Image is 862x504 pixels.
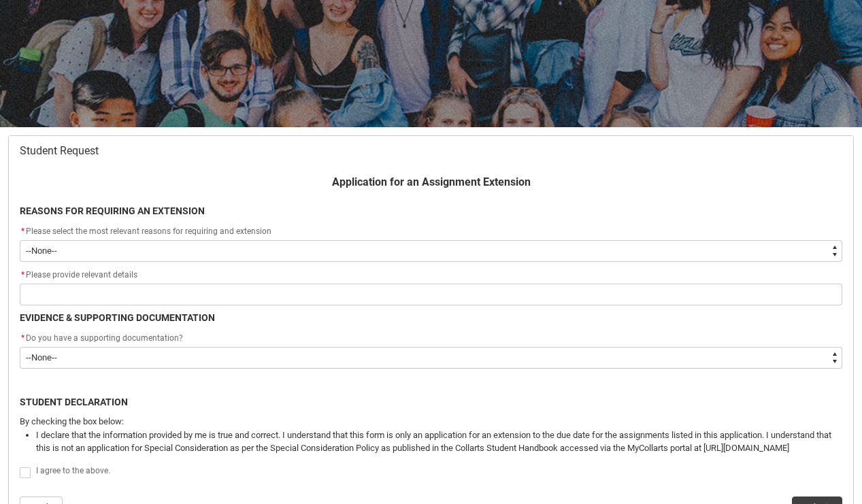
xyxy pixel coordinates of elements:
span: Student Request [20,144,99,158]
b: EVIDENCE & SUPPORTING DOCUMENTATION [20,312,215,323]
span: Please provide relevant details [20,270,137,280]
span: I agree to the above. [36,466,110,475]
span: Please select the most relevant reasons for requiring and extension [26,226,271,236]
abbr: required [21,226,24,236]
b: STUDENT DECLARATION [20,397,128,407]
b: REASONS FOR REQUIRING AN EXTENSION [20,205,205,216]
b: Application for an Assignment Extension [332,175,531,188]
li: I declare that the information provided by me is true and correct. I understand that this form is... [36,429,842,455]
abbr: required [21,270,24,280]
span: Do you have a supporting documentation? [26,333,183,343]
abbr: required [21,333,24,343]
p: By checking the box below: [20,415,842,429]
